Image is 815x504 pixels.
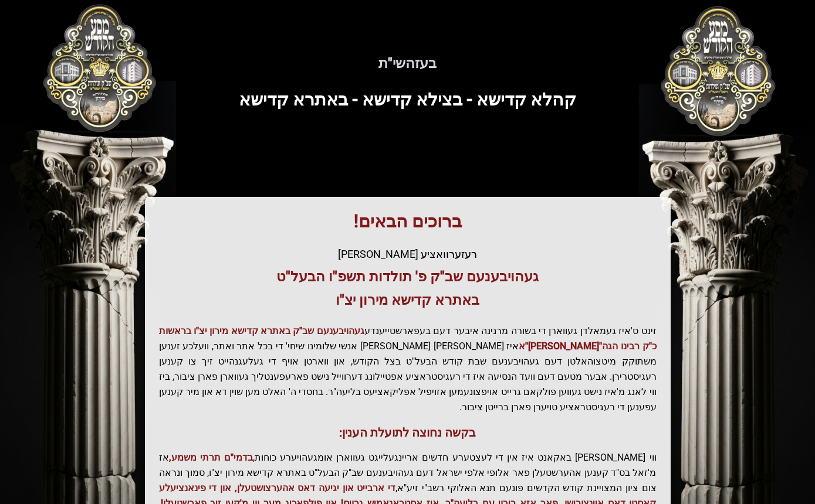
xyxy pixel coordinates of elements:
[239,89,576,110] span: קהלא קדישא - בצילא קדישא - באתרא קדישא
[159,325,657,352] span: געהויבענעם שב"ק באתרא קדישא מירון יצ"ו בראשות כ"ק רבינו הגה"[PERSON_NAME]"א
[159,211,657,232] h1: ברוכים הבאים!
[159,424,657,441] h3: בקשה נחוצה לתועלת הענין:
[51,54,765,73] h5: בעזהשי"ת
[159,323,657,415] p: זינט ס'איז געמאלדן געווארן די בשורה מרנינה איבער דעם בעפארשטייענדע איז [PERSON_NAME] [PERSON_NAME...
[159,267,657,286] h3: געהויבענעם שב"ק פ' תולדות תשפ"ו הבעל"ט
[169,452,253,463] span: בדמי"ם תרתי משמע,
[159,246,657,263] div: רעזערוואציע [PERSON_NAME]
[159,291,657,309] h3: באתרא קדישא מירון יצ"ו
